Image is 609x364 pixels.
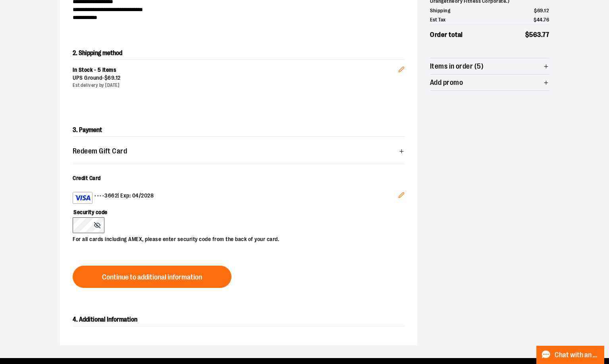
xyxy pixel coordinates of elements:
[430,63,484,70] span: Items in order (5)
[543,8,544,13] span: .
[555,351,599,359] span: Chat with an Expert
[392,186,411,207] button: Edit
[536,346,605,364] button: Chat with an Expert
[541,31,543,38] span: .
[102,274,202,281] span: Continue to additional information
[108,75,114,81] span: 69
[73,192,398,204] div: •••• 3662 | Exp: 04/2028
[73,204,397,217] label: Security code
[537,17,543,23] span: 44
[534,17,537,23] span: $
[73,47,405,59] h2: 2. Shipping method
[114,75,116,81] span: .
[73,143,405,159] button: Redeem Gift Card
[430,58,549,74] button: Items in order (5)
[73,82,398,89] div: Est delivery by [DATE]
[116,75,121,81] span: 12
[73,74,398,82] div: UPS Ground -
[430,30,463,40] span: Order total
[73,66,398,74] div: In Stock - 5 items
[534,8,537,13] span: $
[392,54,411,81] button: Edit
[430,7,450,15] span: Shipping
[537,8,543,13] span: 69
[73,175,101,181] span: Credit Card
[73,313,405,326] h2: 4. Additional Information
[73,233,397,243] p: For all cards including AMEX, please enter security code from the back of your card.
[73,124,405,137] h2: 3. Payment
[542,31,549,38] span: 77
[430,75,549,90] button: Add promo
[73,266,231,288] button: Continue to additional information
[73,148,127,155] span: Redeem Gift Card
[529,31,541,38] span: 563
[430,79,463,86] span: Add promo
[430,16,446,24] span: Est Tax
[104,75,108,81] span: $
[525,31,530,38] span: $
[543,17,544,23] span: .
[75,193,91,203] img: Visa card example showing the 16-digit card number on the front of the card
[543,17,549,23] span: 76
[544,8,549,13] span: 12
